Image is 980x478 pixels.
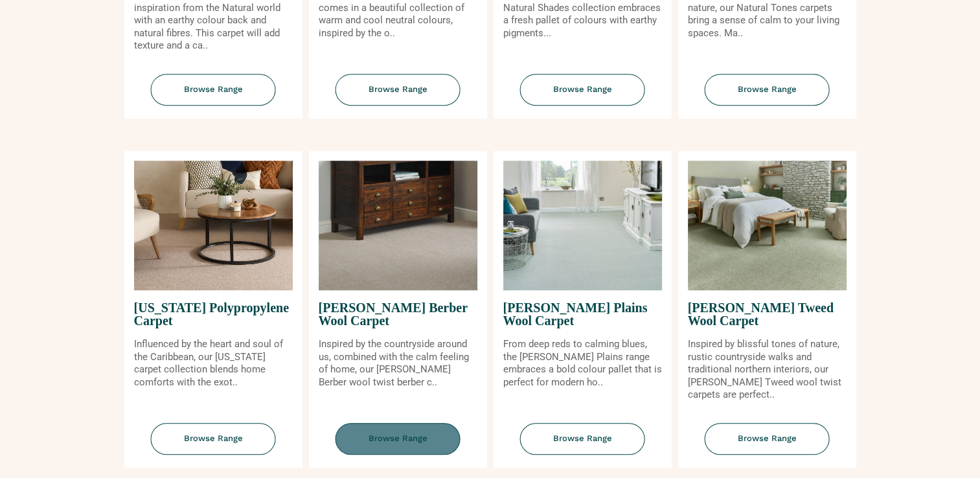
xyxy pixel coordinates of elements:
[503,290,662,338] span: [PERSON_NAME] Plains Wool Carpet
[151,423,276,455] span: Browse Range
[494,74,672,119] a: Browse Range
[678,423,856,468] a: Browse Range
[336,74,461,106] span: Browse Range
[319,290,477,338] span: [PERSON_NAME] Berber Wool Carpet
[503,338,662,389] p: From deep reds to calming blues, the [PERSON_NAME] Plains range embraces a bold colour pallet tha...
[151,74,276,106] span: Browse Range
[134,338,293,389] p: Influenced by the heart and soul of the Caribbean, our [US_STATE] carpet collection blends home c...
[309,74,487,119] a: Browse Range
[319,161,477,290] img: Tomkinson Berber Wool Carpet
[309,423,487,468] a: Browse Range
[336,423,461,455] span: Browse Range
[134,161,293,290] img: Puerto Rico Polypropylene Carpet
[705,74,830,106] span: Browse Range
[503,161,662,290] img: Tomkinson Plains Wool Carpet
[134,290,293,338] span: [US_STATE] Polypropylene Carpet
[688,338,847,402] p: Inspired by blissful tones of nature, rustic countryside walks and traditional northern interiors...
[678,74,856,119] a: Browse Range
[494,423,672,468] a: Browse Range
[688,290,847,338] span: [PERSON_NAME] Tweed Wool Carpet
[319,338,477,389] p: Inspired by the countryside around us, combined with the calm feeling of home, our [PERSON_NAME] ...
[124,74,302,119] a: Browse Range
[520,423,645,455] span: Browse Range
[688,161,847,290] img: Tomkinson Tweed Wool Carpet
[705,423,830,455] span: Browse Range
[520,74,645,106] span: Browse Range
[124,423,302,468] a: Browse Range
